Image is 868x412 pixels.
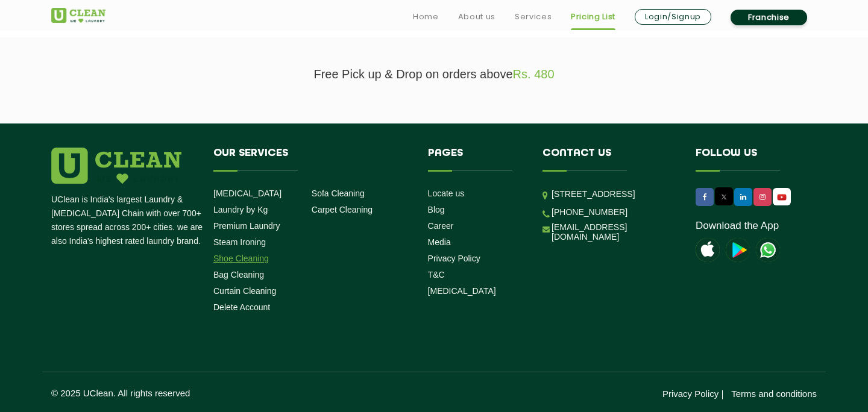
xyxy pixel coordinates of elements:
img: UClean Laundry and Dry Cleaning [51,8,105,23]
img: apple-icon.png [696,238,720,262]
a: Blog [428,205,445,214]
a: Terms and conditions [731,389,817,399]
h4: Contact us [542,148,678,170]
a: Sofa Cleaning [312,189,365,198]
h4: Pages [428,148,525,170]
a: [PHONE_NUMBER] [552,207,627,217]
img: UClean Laundry and Dry Cleaning [774,191,790,204]
p: Free Pick up & Drop on orders above [51,67,817,81]
h4: Follow us [696,148,802,170]
a: Curtain Cleaning [213,286,276,296]
a: Franchise [731,10,807,25]
a: Download the App [696,220,779,232]
p: UClean is India's largest Laundry & [MEDICAL_DATA] Chain with over 700+ stores spread across 200+... [51,193,204,248]
a: Pricing List [571,10,615,24]
a: Shoe Cleaning [213,254,269,263]
a: Privacy Policy [662,389,719,399]
a: T&C [428,270,445,279]
img: UClean Laundry and Dry Cleaning [756,238,780,262]
a: Services [515,10,552,24]
a: Locate us [428,189,465,198]
a: [EMAIL_ADDRESS][DOMAIN_NAME] [552,222,678,242]
a: Career [428,221,454,231]
a: Delete Account [213,302,270,312]
img: playstoreicon.png [726,238,750,262]
a: Steam Ironing [213,237,266,247]
h4: Our Services [213,148,410,170]
p: © 2025 UClean. All rights reserved [51,388,434,398]
p: [STREET_ADDRESS] [552,187,678,201]
img: logo.png [51,148,181,184]
a: Privacy Policy [428,254,480,263]
a: [MEDICAL_DATA] [213,189,281,198]
a: [MEDICAL_DATA] [428,286,496,296]
a: About us [458,10,495,24]
a: Laundry by Kg [213,205,268,214]
a: Media [428,237,451,247]
a: Premium Laundry [213,221,280,231]
a: Login/Signup [635,9,711,25]
a: Carpet Cleaning [312,205,373,214]
span: Rs. 480 [513,67,555,81]
a: Bag Cleaning [213,270,264,279]
a: Home [413,10,439,24]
